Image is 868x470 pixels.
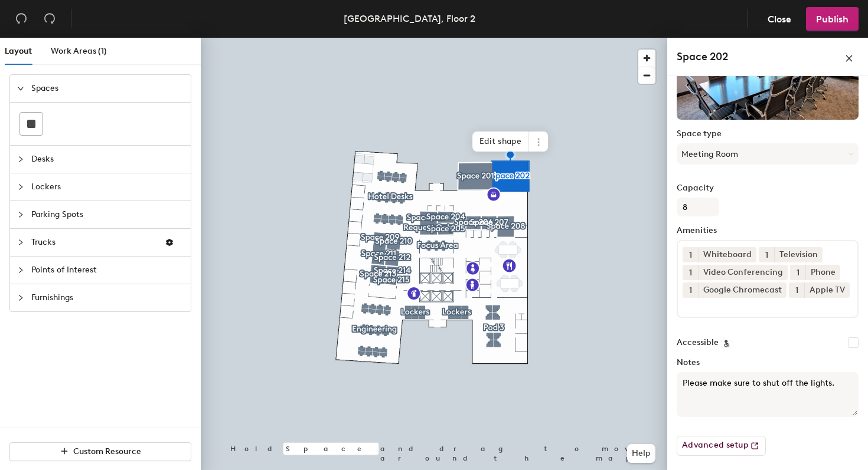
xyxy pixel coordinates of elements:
[804,282,850,298] div: Apple TV
[472,132,529,152] span: Edit shape
[17,267,24,274] span: collapsed
[795,284,798,297] span: 1
[9,442,191,461] button: Custom Resource
[5,46,32,56] span: Layout
[805,265,840,280] div: Phone
[677,338,719,347] label: Accessible
[17,294,24,301] span: collapsed
[17,85,24,92] span: expanded
[816,14,849,25] span: Publish
[38,7,61,31] button: Redo (⌘ + ⇧ + Z)
[677,183,859,193] label: Capacity
[689,284,692,297] span: 1
[698,247,756,262] div: Whiteboard
[689,267,692,279] span: 1
[759,247,774,262] button: 1
[31,229,155,256] span: Trucks
[677,143,859,165] button: Meeting Room
[51,46,107,56] span: Work Areas (1)
[758,7,801,31] button: Close
[17,156,24,163] span: collapsed
[845,54,853,63] span: close
[768,14,791,25] span: Close
[17,211,24,218] span: collapsed
[698,282,787,298] div: Google Chromecast
[31,257,184,284] span: Points of Interest
[31,284,184,311] span: Furnishings
[765,249,768,261] span: 1
[789,282,804,298] button: 1
[683,282,698,298] button: 1
[774,247,823,262] div: Television
[73,446,141,456] span: Custom Resource
[17,183,24,190] span: collapsed
[17,239,24,246] span: collapsed
[806,7,859,31] button: Publish
[677,436,766,456] button: Advanced setup
[797,267,800,279] span: 1
[698,265,788,280] div: Video Conferencing
[31,201,184,228] span: Parking Spots
[790,265,805,280] button: 1
[683,247,698,262] button: 1
[9,7,33,31] button: Undo (⌘ + Z)
[677,372,859,417] textarea: Please make sure to shut off the lights.
[677,49,728,64] h4: Space 202
[31,173,184,201] span: Lockers
[31,75,184,102] span: Spaces
[689,249,692,261] span: 1
[677,358,859,367] label: Notes
[683,265,698,280] button: 1
[677,129,859,139] label: Space type
[677,61,859,120] img: The space named Space 202
[677,226,859,235] label: Amenities
[344,11,475,26] div: [GEOGRAPHIC_DATA], Floor 2
[627,444,655,463] button: Help
[31,146,184,173] span: Desks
